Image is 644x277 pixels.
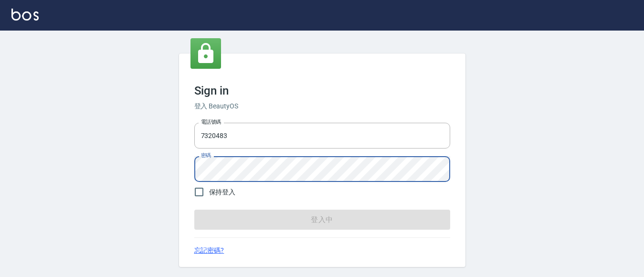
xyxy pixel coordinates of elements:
[11,9,39,21] img: Logo
[201,152,211,159] label: 密碼
[194,245,224,256] a: 忘記密碼?
[201,118,221,126] label: 電話號碼
[209,187,236,197] span: 保持登入
[194,101,450,111] h6: 登入 BeautyOS
[194,84,450,97] h3: Sign in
